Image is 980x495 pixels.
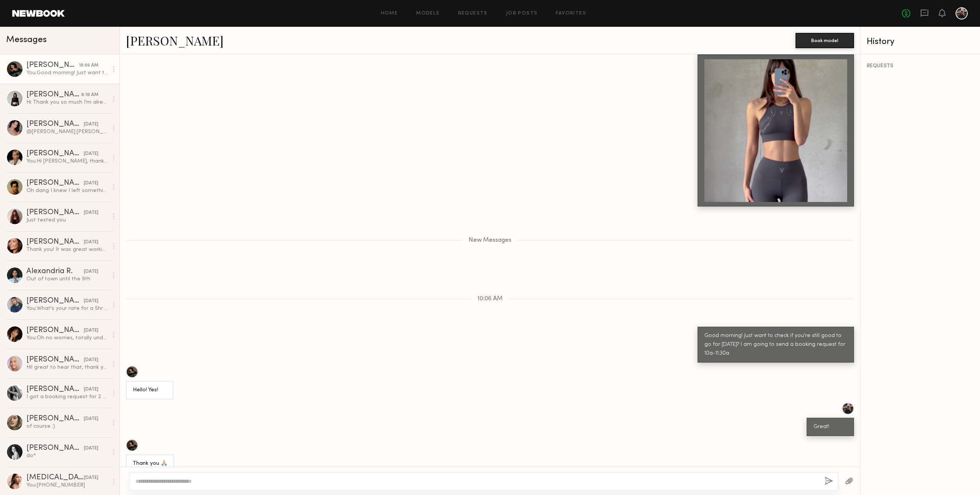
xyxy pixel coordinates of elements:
[26,209,84,217] div: [PERSON_NAME]
[81,91,98,99] div: 8:10 AM
[26,482,108,489] div: You: [PHONE_NUMBER]
[26,217,108,224] div: Just texted you
[79,62,98,69] div: 10:06 AM
[458,11,488,16] a: Requests
[381,11,398,16] a: Home
[26,474,84,482] div: [MEDICAL_DATA][PERSON_NAME]
[84,445,98,452] div: [DATE]
[84,150,98,158] div: [DATE]
[26,268,84,275] div: Alexandria R.
[26,91,81,99] div: [PERSON_NAME]
[867,37,974,46] div: History
[26,393,108,401] div: I got a booking request for 2 pm that day so I’m just trying to figure out if I can make it
[26,69,108,77] div: You: Good morning! Just want to check if you're still good to go for [DATE]? I am going to send a...
[6,36,47,44] span: Messages
[26,179,84,187] div: [PERSON_NAME]
[26,423,108,430] div: of course :)
[84,121,98,128] div: [DATE]
[84,180,98,187] div: [DATE]
[704,332,847,358] div: Good morning! Just want to check if you're still good to go for [DATE]? I am going to send a book...
[84,239,98,246] div: [DATE]
[84,415,98,423] div: [DATE]
[84,298,98,305] div: [DATE]
[506,11,538,16] a: Job Posts
[84,327,98,334] div: [DATE]
[84,209,98,217] div: [DATE]
[26,305,108,312] div: You: What's your rate for a 5hr shoot?
[26,327,84,334] div: [PERSON_NAME]
[867,64,974,69] div: REQUESTS
[84,474,98,482] div: [DATE]
[26,275,108,283] div: Out of town until the 9th
[26,386,84,393] div: [PERSON_NAME]
[469,237,511,244] span: New Messages
[26,150,84,158] div: [PERSON_NAME]
[26,246,108,253] div: Thank you! It was great working with you :)
[416,11,439,16] a: Models
[26,238,84,246] div: [PERSON_NAME]
[26,334,108,342] div: You: Oh no worries, totally understandable !
[133,386,167,395] div: Hello! Yes!
[26,120,84,128] div: [PERSON_NAME]
[795,33,854,48] button: Book model
[795,37,854,43] a: Book model
[556,11,586,16] a: Favorites
[133,459,167,468] div: Thank you 🙏🏼
[84,357,98,364] div: [DATE]
[26,364,108,371] div: Hi! great to hear that, thank you :)
[126,32,224,49] a: [PERSON_NAME]
[26,128,108,135] div: @[PERSON_NAME].[PERSON_NAME] x
[26,62,79,69] div: [PERSON_NAME]
[26,187,108,194] div: Oh dang I knew I left something lol
[26,297,84,305] div: [PERSON_NAME]
[84,268,98,275] div: [DATE]
[813,423,847,431] div: Great!
[26,445,84,452] div: [PERSON_NAME]
[84,386,98,393] div: [DATE]
[477,296,503,302] span: 10:06 AM
[26,415,84,423] div: [PERSON_NAME]
[26,356,84,364] div: [PERSON_NAME]
[26,158,108,165] div: You: Hi [PERSON_NAME], thanks so much for applying to the content spec shoot — want to book you f...
[26,99,108,106] div: Hi Thank you so much I’m already booked [DATE] Maybe another day will work for you? [DATE]?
